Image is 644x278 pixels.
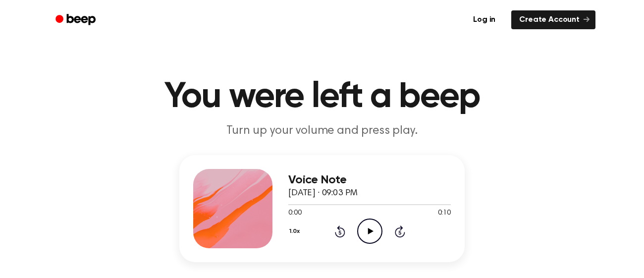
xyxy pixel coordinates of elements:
h1: You were left a beep [68,79,576,115]
a: Create Account [511,10,595,29]
span: [DATE] · 09:03 PM [288,189,358,198]
button: 1.0x [288,223,303,240]
h3: Voice Note [288,173,451,187]
a: Beep [49,10,105,30]
span: 0:00 [288,208,301,219]
span: 0:10 [438,208,451,219]
p: Turn up your volume and press play. [132,123,512,139]
a: Log in [463,8,505,31]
